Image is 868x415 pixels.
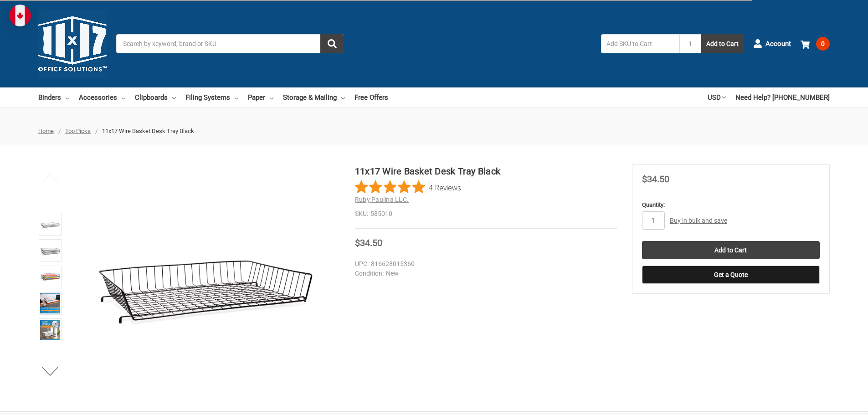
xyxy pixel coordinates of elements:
a: Need Help? [PHONE_NUMBER] [735,87,830,108]
dd: New [355,269,613,278]
a: USD [708,87,726,108]
img: 11x17 Wire Basket Desk Tray Black [40,293,60,313]
a: Filing Systems [185,87,238,108]
img: 11”x17” Wire Baskets (585010) Black Coated [40,267,60,287]
button: Previous [36,169,64,187]
dt: SKU: [355,209,368,219]
button: Rated 5 out of 5 stars from 4 reviews. Jump to reviews. [355,180,461,194]
input: Add SKU to Cart [601,34,679,53]
a: Storage & Mailing [283,87,345,108]
dt: UPC: [355,259,369,269]
button: Next [36,362,64,380]
dd: 585010 [355,209,617,219]
a: Account [753,32,791,56]
img: 11x17 Wire Basket Desk Tray Black [40,241,60,261]
label: Quantity: [642,200,820,210]
input: Add to Cart [642,241,820,259]
a: Home [38,128,54,134]
a: Accessories [79,87,125,108]
span: 11x17 Wire Basket Desk Tray Black [102,128,194,134]
a: Paper [248,87,273,108]
img: 11x17.com [38,10,107,78]
img: 11x17 Wire Basket Desk Tray Black [40,320,60,340]
span: 0 [816,37,830,51]
a: Top Picks [65,128,91,134]
img: duty and tax information for Canada [9,5,31,26]
span: $34.50 [642,174,669,184]
a: Free Offers [354,87,388,108]
img: 11x17 Wire Basket Desk Tray Black [91,164,318,392]
img: 11x17 Wire Basket Desk Tray Black [40,214,60,234]
span: $34.50 [355,237,382,248]
dt: Condition: [355,269,384,278]
a: Binders [38,87,69,108]
dd: 816628015360 [355,259,613,269]
span: 4 Reviews [429,180,461,194]
a: Ruby Paulina LLC. [355,196,409,203]
button: Get a Quote [642,266,820,284]
h1: 11x17 Wire Basket Desk Tray Black [355,164,617,178]
a: Buy in bulk and save [670,217,727,224]
input: Search by keyword, brand or SKU [116,34,344,53]
button: Add to Cart [701,34,744,53]
span: Account [765,39,791,49]
a: Clipboards [135,87,176,108]
a: 0 [801,32,830,56]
